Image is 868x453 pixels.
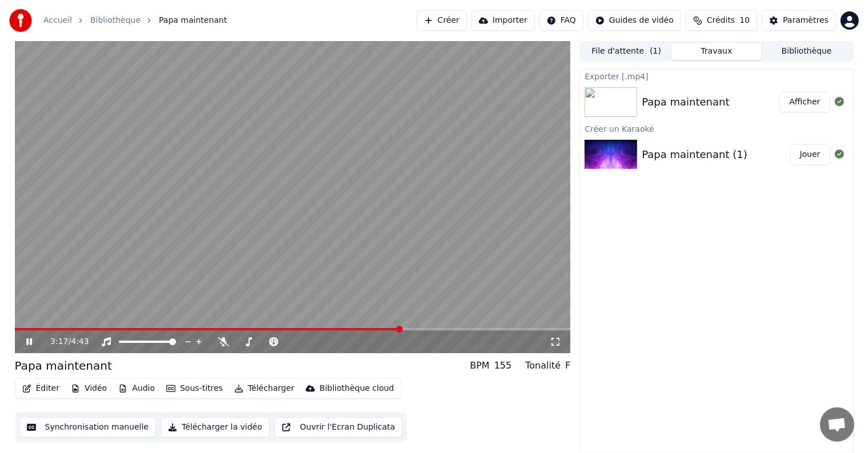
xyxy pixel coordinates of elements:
button: Importer [471,10,535,31]
span: ( 1 ) [650,46,661,57]
div: Bibliothèque cloud [319,383,394,394]
div: Exporter [.mp4] [580,69,853,83]
div: Créer un Karaoké [580,122,853,135]
span: 3:17 [50,336,68,347]
nav: breadcrumb [43,15,227,26]
div: Tonalité [525,359,561,373]
a: Accueil [43,15,72,26]
button: Audio [114,381,159,397]
button: Vidéo [66,381,111,397]
button: Bibliothèque [762,43,852,60]
span: 10 [739,15,750,26]
span: 4:43 [71,336,89,347]
a: Ouvrir le chat [820,407,854,442]
button: Jouer [790,144,830,165]
button: Télécharger [230,381,299,397]
button: Guides de vidéo [588,10,681,31]
a: Bibliothèque [90,15,141,26]
button: File d'attente [581,43,671,60]
button: Synchronisation manuelle [19,417,157,438]
div: Papa maintenant [642,94,729,110]
span: Crédits [707,15,735,26]
button: Crédits10 [686,10,757,31]
button: Créer [417,10,467,31]
span: Papa maintenant [159,15,227,26]
div: F [565,359,570,373]
button: Sous-titres [162,381,227,397]
img: youka [9,9,32,32]
button: Travaux [671,43,762,60]
div: Papa maintenant [15,358,112,374]
div: Papa maintenant (1) [642,147,747,163]
div: BPM [470,359,489,373]
div: Paramètres [783,15,829,26]
div: / [50,336,78,347]
button: Afficher [779,92,830,112]
div: 155 [494,359,512,373]
button: Éditer [18,381,64,397]
button: Paramètres [762,10,836,31]
button: Télécharger la vidéo [161,417,270,438]
button: FAQ [539,10,583,31]
button: Ouvrir l'Ecran Duplicata [274,417,403,438]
